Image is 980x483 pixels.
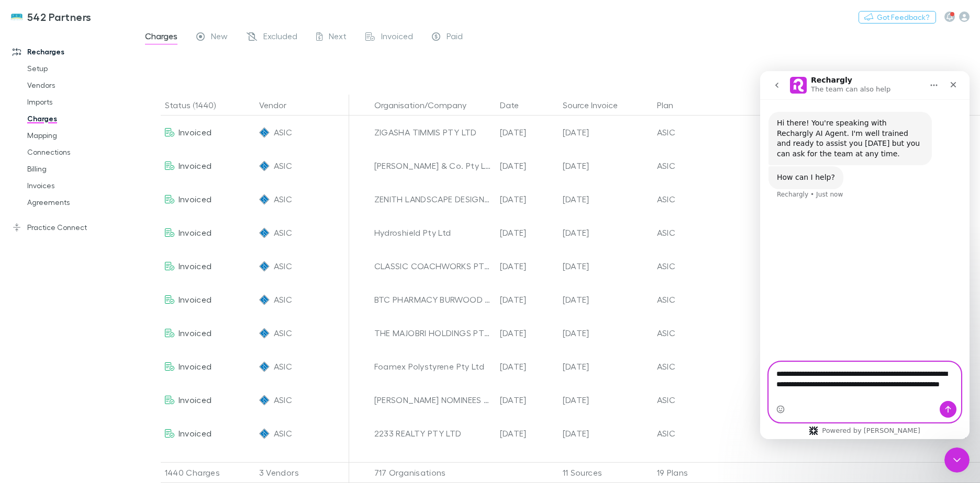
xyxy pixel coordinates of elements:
span: ASIC [274,383,292,417]
button: Date [500,95,531,116]
img: ASIC's Logo [259,395,270,405]
span: Invoiced [179,328,212,338]
span: Invoiced [179,194,212,204]
span: Invoiced [179,294,212,304]
div: [DATE] [563,283,649,316]
div: ASIC [657,417,774,450]
img: ASIC's Logo [259,294,270,305]
div: ZIGASHA TIMMIS PTY LTD [374,116,492,149]
div: [DATE] [563,249,649,283]
img: ASIC's Logo [259,428,270,439]
div: [DATE] [563,383,649,417]
a: Imports [17,94,141,110]
span: ASIC [274,149,292,182]
img: ASIC's Logo [259,127,270,137]
h3: 542 Partners [27,10,92,23]
div: Hydroshield Pty Ltd [374,216,492,249]
button: Source Invoice [563,95,630,116]
button: Status (1440) [165,95,228,116]
a: Connections [17,144,141,160]
a: Agreements [17,194,141,211]
span: Paid [447,31,463,44]
div: 2233 REALTY PTY LTD [374,417,492,450]
img: ASIC's Logo [259,361,270,372]
span: ASIC [274,182,292,216]
a: Charges [17,110,141,127]
div: [DATE] [496,316,559,350]
img: ASIC's Logo [259,194,270,204]
div: [DATE] [496,182,559,216]
div: [DATE] [496,350,559,383]
span: ASIC [274,249,292,283]
span: Invoiced [179,227,212,237]
span: ASIC [274,417,292,450]
span: ASIC [274,316,292,350]
a: Recharges [2,43,141,60]
div: [DATE] [496,383,559,417]
div: [PERSON_NAME] & Co. Pty Ltd [374,149,492,182]
iframe: Intercom live chat [760,71,970,439]
div: [DATE] [563,417,649,450]
div: ZENITH LANDSCAPE DESIGNS PTY LTD [374,182,492,216]
span: Invoiced [179,127,212,137]
img: ASIC's Logo [259,227,270,238]
div: [DATE] [563,149,649,182]
span: Invoiced [179,261,212,271]
span: Invoiced [179,160,212,170]
a: 542 Partners [4,4,98,29]
div: [DATE] [496,249,559,283]
div: BTC PHARMACY BURWOOD PTY LTD [374,283,492,316]
span: New [211,31,228,44]
img: ASIC's Logo [259,261,270,271]
iframe: Intercom live chat [944,447,970,473]
div: [DATE] [496,149,559,182]
div: [DATE] [563,182,649,216]
a: Mapping [17,127,141,144]
div: ASIC [657,350,774,383]
button: Plan [657,95,686,116]
div: [PERSON_NAME] NOMINEES PTY LTD [374,383,492,417]
div: ASIC [657,249,774,283]
span: ASIC [274,350,292,383]
div: 1440 Charges [161,462,255,483]
span: Invoiced [179,395,212,405]
button: Vendor [259,95,299,116]
div: 717 Organisations [370,462,496,483]
div: ASIC [657,316,774,350]
span: ASIC [274,116,292,149]
span: Invoiced [381,31,413,44]
span: Excluded [263,31,297,44]
div: 19 Plans [653,462,778,483]
a: Billing [17,160,141,177]
img: 542 Partners's Logo [10,10,23,23]
span: ASIC [274,283,292,316]
div: ASIC [657,182,774,216]
div: THE MAJOBRI HOLDINGS PTY LTD [374,316,492,350]
span: Invoiced [179,428,212,438]
div: 3 Vendors [255,462,349,483]
div: [DATE] [496,283,559,316]
div: ASIC [657,383,774,417]
div: Foamex Polystyrene Pty Ltd [374,350,492,383]
div: [DATE] [563,216,649,249]
div: [DATE] [496,216,559,249]
div: ASIC [657,283,774,316]
div: ASIC [657,216,774,249]
div: CLASSIC COACHWORKS PTY LIMITED [374,249,492,283]
a: Setup [17,60,141,77]
span: ASIC [274,216,292,249]
img: ASIC's Logo [259,160,270,171]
